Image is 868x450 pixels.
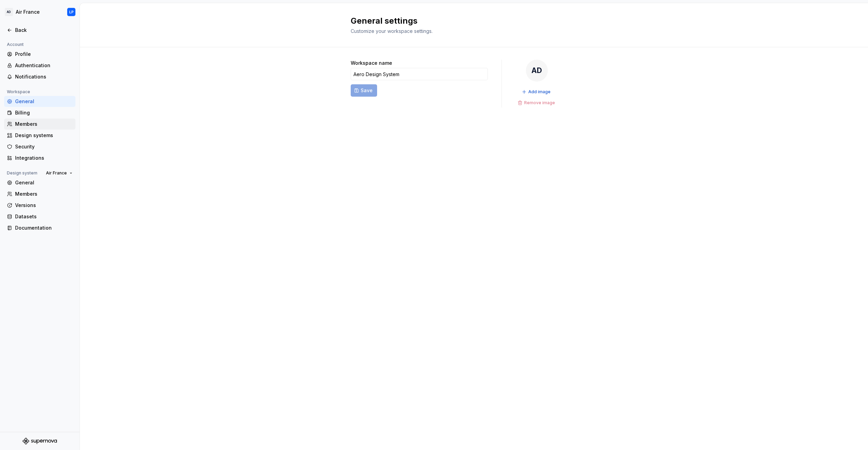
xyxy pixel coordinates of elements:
div: AD [5,8,13,16]
a: Datasets [4,211,75,222]
div: Back [15,27,73,34]
div: Billing [15,109,73,116]
button: Add image [520,87,554,97]
span: Add image [528,89,551,95]
div: Members [15,191,73,197]
a: Back [4,25,75,36]
div: Air France [16,9,40,15]
div: Design systems [15,132,73,139]
a: General [4,177,75,188]
a: General [4,96,75,107]
div: Account [4,40,26,49]
div: Design system [4,169,40,177]
svg: Supernova Logo [23,438,57,445]
a: Billing [4,107,75,118]
div: Authentication [15,62,73,69]
div: Documentation [15,224,73,231]
div: Security [15,143,73,150]
a: Authentication [4,60,75,71]
div: General [15,179,73,186]
button: ADAir FranceLP [1,4,78,20]
div: Members [15,121,73,127]
a: Versions [4,200,75,211]
a: Integrations [4,153,75,163]
a: Design systems [4,130,75,141]
div: Workspace [4,88,33,96]
span: Air France [46,170,67,176]
div: General [15,98,73,105]
div: LP [69,9,74,15]
a: Profile [4,49,75,60]
div: Versions [15,202,73,209]
a: Documentation [4,222,75,233]
label: Workspace name [351,60,392,66]
span: Customize your workspace settings. [351,28,433,34]
a: Members [4,188,75,199]
h2: General settings [351,15,589,26]
a: Members [4,119,75,130]
a: Notifications [4,71,75,82]
div: Integrations [15,155,73,161]
div: Profile [15,51,73,58]
div: Notifications [15,73,73,80]
div: Datasets [15,213,73,220]
a: Security [4,141,75,152]
div: AD [526,60,548,82]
